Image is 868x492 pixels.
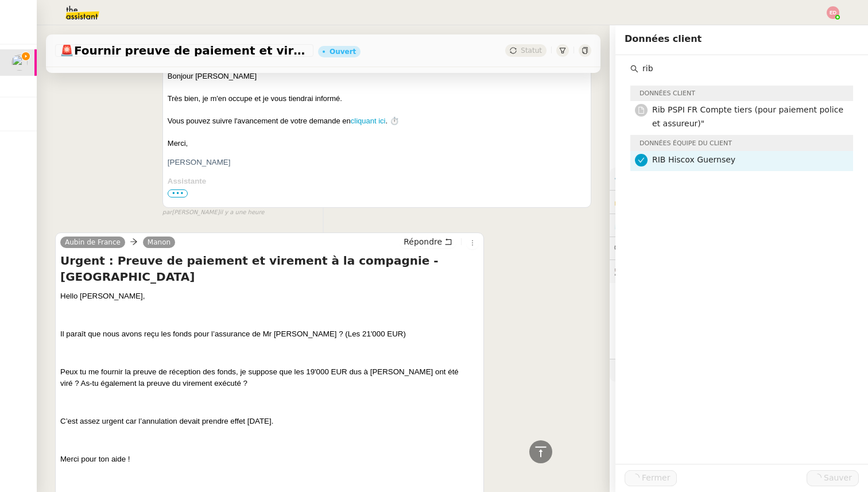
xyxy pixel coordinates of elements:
a: Aubin de France [60,237,125,247]
button: Sauver [807,470,859,486]
span: par [162,208,172,218]
div: ⏲️Tâches 14:12 [610,214,868,237]
span: Fournir preuve de paiement et virement [60,45,309,56]
small: [PERSON_NAME] [162,208,265,218]
input: input search text [638,61,853,76]
span: C’est assez urgent car l’annulation devait prendre effet [DATE]. [60,417,273,425]
span: ⏲️ [614,220,698,230]
div: Très bien, je m'en occupe et je vous tiendrai informé. [168,93,586,104]
span: Peux tu me fournir la preuve de réception des fonds, je suppose que les 19'000 EUR dus à [PERSON_... [60,367,459,388]
span: 💬 [614,243,688,253]
div: Données client [630,86,853,101]
div: ⚙️Procédures [610,168,868,190]
span: Hello [PERSON_NAME], [60,292,145,300]
h4: Urgent : Preuve de paiement et virement à la compagnie - [GEOGRAPHIC_DATA] [60,253,479,285]
div: Données équipe du client [630,135,853,151]
span: Il paraît que nous avons reçu les fonds pour l’assurance de Mr [PERSON_NAME] ? (Les 21'000 EUR) [60,330,406,338]
span: 🚨 [60,44,74,57]
a: cliquant ici [351,117,386,125]
div: Bonjour [PERSON_NAME] [168,71,586,82]
div: 💬Commentaires [610,237,868,259]
div: Ouvert [330,48,356,55]
span: Assistante [168,177,206,185]
span: [PERSON_NAME] [168,158,231,166]
div: Merci, [168,138,586,149]
span: Rib PSPI FR Compte tiers (pour paiement police et assureur)" [652,105,843,127]
div: 🕵️Autres demandes en cours 9 [610,260,868,282]
span: RIB Hiscox Guernsey [652,155,735,164]
div: 🧴Autres [610,359,868,382]
span: ⚙️ [614,172,674,185]
button: Fermer [625,470,677,486]
span: il y a une heure [219,208,264,218]
img: svg [827,6,839,19]
span: 🕵️ [614,266,758,276]
span: Données client [625,33,702,44]
img: users%2FSclkIUIAuBOhhDrbgjtrSikBoD03%2Favatar%2F48cbc63d-a03d-4817-b5bf-7f7aeed5f2a9 [11,55,28,71]
span: 🔐 [614,195,689,208]
span: Merci pour ton aide ! [60,455,130,463]
div: Vous pouvez suivre l'avancement de votre demande en . ⏱️ [168,115,586,127]
div: 🔐Données client [610,191,868,213]
span: 🧴 [614,366,650,375]
a: Manon [143,237,175,247]
span: Statut [521,47,542,55]
button: Répondre [400,235,456,248]
span: Répondre [404,236,442,247]
span: ••• [168,189,188,197]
